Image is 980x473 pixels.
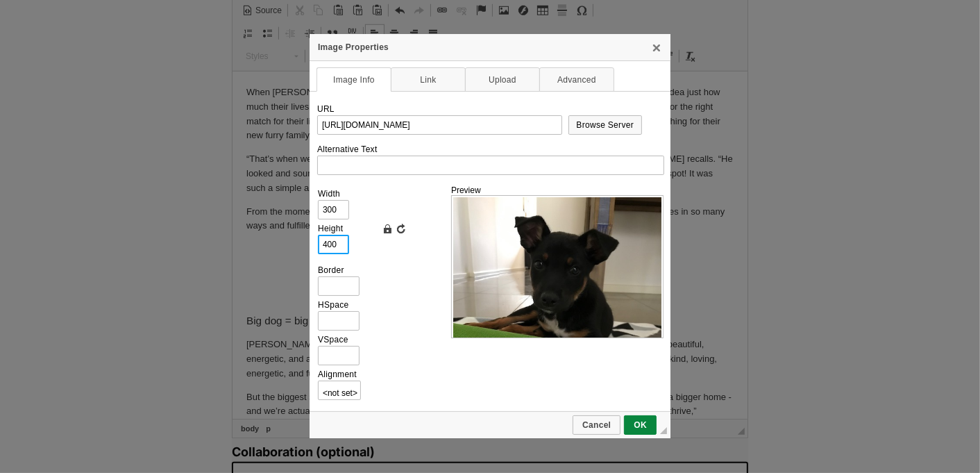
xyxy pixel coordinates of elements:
label: Alternative Text [317,144,378,154]
label: Height [318,224,344,233]
a: Cancel [573,415,620,435]
a: Image Info [316,67,391,92]
a: Browse Server [568,115,643,135]
span: OK [625,420,655,430]
a: OK [624,415,657,435]
div: Image Info [316,98,664,408]
a: Link [391,67,466,92]
label: Border [318,265,344,275]
label: Alignment [318,370,357,379]
h3: Big dog = big love [14,243,501,256]
a: Close [651,42,662,53]
p: When [PERSON_NAME] and her partner first started looking for a doggo to adopt in [DATE], they had... [14,14,501,72]
a: Upload [465,67,540,92]
p: But the biggest surprise has been the ripple effect Jax has had on their lives. “He’s inspired us... [14,319,501,362]
div: Preview [451,185,653,338]
a: Lock Ratio [382,223,393,234]
p: [PERSON_NAME] might have been a teeny pup when the couple first adopted him, but he’s grown into ... [14,266,501,309]
a: Advanced [539,67,614,92]
div: Resize [660,427,667,434]
p: From the moment Jax bounded into their lives, everything changed for the better. “Jax has changed... [14,133,501,163]
label: URL [317,104,335,114]
span: Cancel [574,420,619,430]
p: “That’s when we saw 8-week-old ‘Chase’ (now Jax), in the care of Animal Desexing Clinic,” [PERSON... [14,81,501,124]
a: Reset Size [396,223,407,234]
div: Image Properties [310,34,670,61]
label: Width [318,189,340,199]
label: VSpace [318,335,348,345]
label: HSpace [318,300,349,310]
span: Browse Server [570,120,641,130]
